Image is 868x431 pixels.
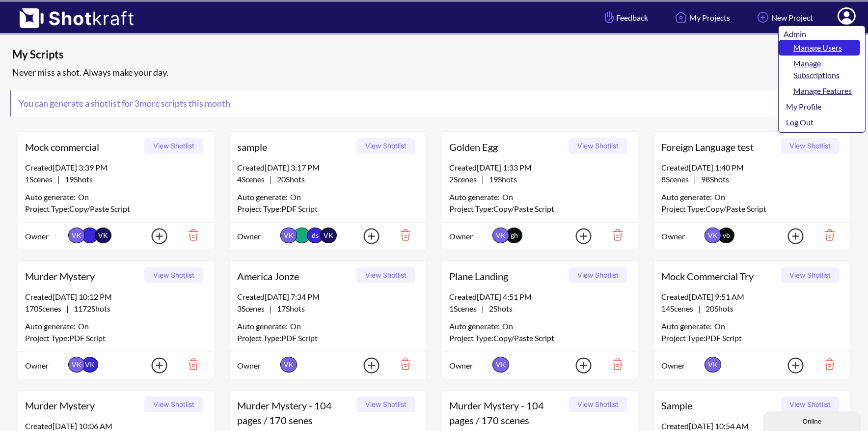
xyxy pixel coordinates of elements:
span: gh [511,231,518,239]
div: Created [DATE] 1:33 PM [449,162,631,173]
span: VK [280,228,297,243]
img: Trash Icon [809,356,843,373]
div: Project Type: Copy/Paste Script [661,203,843,215]
span: You can generate a shotlist for [11,90,238,116]
div: Created [DATE] 1:40 PM [661,162,843,173]
span: vb [723,231,730,239]
iframe: chat widget [763,409,863,431]
span: 17 Shots [272,304,305,313]
div: Created [DATE] 10:12 PM [25,291,207,303]
img: Add Icon [136,225,170,247]
div: Project Type: PDF Script [25,332,207,344]
img: Add Icon [136,354,170,376]
div: Created [DATE] 3:17 PM [237,162,419,173]
span: VK [705,357,721,373]
span: 1172 Shots [69,304,110,313]
span: On [290,191,301,203]
span: VK [95,228,111,243]
span: On [502,320,513,332]
span: On [290,320,301,332]
span: Auto generate: [449,191,502,203]
span: | [449,173,517,185]
span: 4 Scenes [237,174,270,184]
span: Sample [661,398,777,413]
div: Created [DATE] 7:34 PM [237,291,419,303]
span: | [237,173,305,185]
span: Auto generate: [449,320,502,332]
img: Trash Icon [385,356,419,373]
span: 20 Shots [701,304,733,313]
img: Add Icon [348,354,382,376]
a: Manage Users [779,40,860,56]
span: | [661,303,733,315]
span: Auto generate: [25,320,78,332]
span: | [25,303,110,315]
img: Trash Icon [597,356,631,373]
button: View Shotlist [144,397,203,412]
div: Created [DATE] 3:39 PM [25,162,207,173]
span: 8 Scenes [661,174,694,184]
span: Murder Mystery - 104 pages / 170 scenes [449,398,565,428]
span: | [25,173,93,185]
span: | [449,303,513,315]
span: sample [237,140,353,154]
span: Auto generate: [25,191,78,203]
span: 19 Shots [484,174,517,184]
div: Created [DATE] 4:51 PM [449,291,631,303]
span: 20 Shots [272,174,305,184]
span: | [661,173,729,185]
span: VK [705,228,721,243]
span: Mock commercial [25,140,141,154]
span: America Jonze [237,269,353,284]
span: Murder Mystery [25,269,141,284]
span: Owner [661,230,702,242]
img: Add Icon [560,225,595,247]
img: Add Icon [348,225,382,247]
span: Murder Mystery [25,398,141,413]
span: Auto generate: [237,320,290,332]
div: Project Type: Copy/Paste Script [25,203,207,215]
img: Trash Icon [173,227,207,243]
span: Owner [237,360,278,372]
span: Auto generate: [237,191,290,203]
span: Owner [449,230,490,242]
span: VK [68,357,85,373]
span: 1 Scenes [449,304,482,313]
button: View Shotlist [144,138,203,154]
span: Owner [25,360,66,372]
img: Add Icon [772,225,807,247]
span: VK [320,228,337,243]
span: VK [492,357,509,373]
span: 1 Scenes [25,174,57,184]
div: Never miss a shot. Always make your day. [10,64,863,81]
div: Project Type: PDF Script [661,332,843,344]
span: Murder Mystery - 104 pages / 170 senes [237,398,353,428]
img: Trash Icon [809,227,843,243]
button: View Shotlist [144,267,203,283]
img: Trash Icon [173,356,207,373]
a: New Project [747,4,820,30]
div: Project Type: Copy/Paste Script [449,332,631,344]
button: View Shotlist [569,397,627,412]
div: Created [DATE] 9:51 AM [661,291,843,303]
a: Manage Subscriptions [779,56,860,83]
span: 14 Scenes [661,304,698,313]
button: View Shotlist [569,267,627,283]
img: Add Icon [560,354,595,376]
span: VK [68,228,85,243]
span: 2 Scenes [449,174,482,184]
span: On [714,320,725,332]
a: Manage Features [779,83,860,99]
span: Golden Egg [449,140,565,154]
span: Mock Commercial Try [661,269,777,284]
span: On [714,191,725,203]
span: Auto generate: [661,320,714,332]
span: 3 Scenes [237,304,270,313]
div: Project Type: PDF Script [237,332,419,344]
a: My Profile [779,99,860,115]
span: My Scripts [12,47,649,62]
img: Home Icon [673,9,689,26]
img: Trash Icon [597,227,631,243]
span: Plane Landing [449,269,565,284]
